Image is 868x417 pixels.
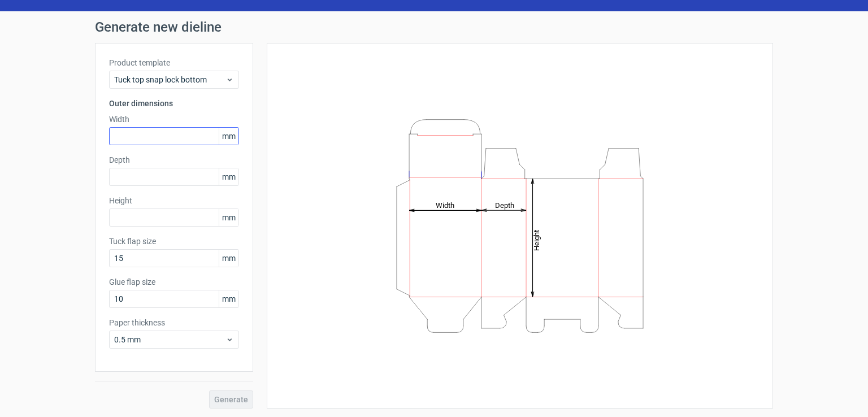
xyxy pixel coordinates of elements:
span: Tuck top snap lock bottom [114,74,225,85]
span: mm [219,168,238,185]
label: Width [109,114,239,125]
tspan: Height [532,229,541,250]
h3: Outer dimensions [109,98,239,109]
span: 0.5 mm [114,334,225,345]
label: Depth [109,154,239,166]
span: mm [219,128,238,145]
h1: Generate new dieline [95,20,773,34]
label: Paper thickness [109,317,239,328]
tspan: Width [436,201,454,209]
label: Height [109,195,239,206]
label: Product template [109,57,239,68]
label: Tuck flap size [109,236,239,247]
span: mm [219,250,238,267]
span: mm [219,290,238,307]
label: Glue flap size [109,276,239,288]
span: mm [219,209,238,226]
tspan: Depth [495,201,514,209]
